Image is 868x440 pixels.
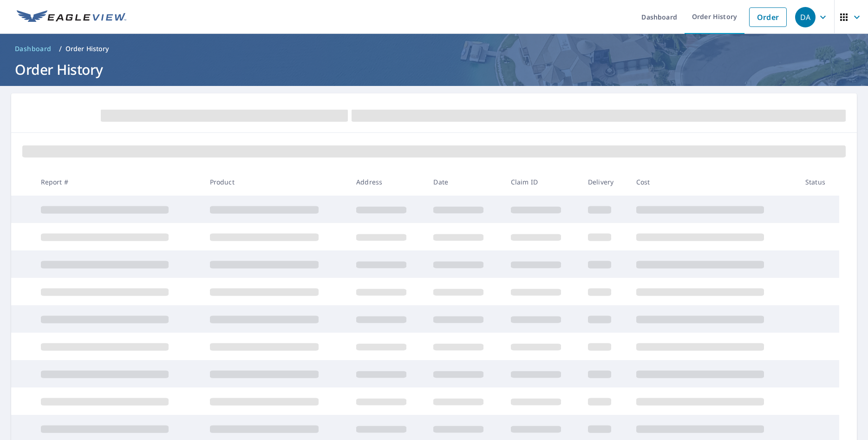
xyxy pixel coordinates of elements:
[11,41,857,56] nav: breadcrumb
[11,60,857,79] h1: Order History
[202,168,349,196] th: Product
[581,168,629,196] th: Delivery
[795,7,816,27] div: DA
[11,41,55,56] a: Dashboard
[17,10,126,24] img: EV Logo
[629,168,798,196] th: Cost
[15,44,52,53] span: Dashboard
[426,168,503,196] th: Date
[65,44,109,53] p: Order History
[59,43,62,54] li: /
[503,168,581,196] th: Claim ID
[33,168,202,196] th: Report #
[749,7,787,27] a: Order
[798,168,839,196] th: Status
[349,168,426,196] th: Address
